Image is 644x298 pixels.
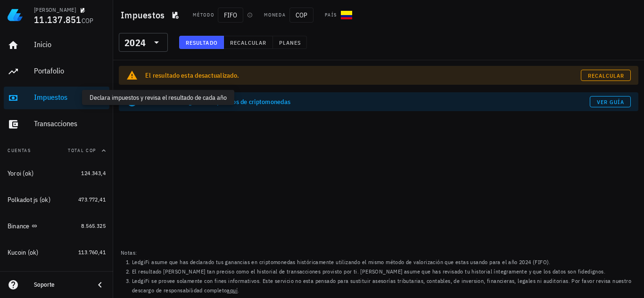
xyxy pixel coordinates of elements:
[8,222,30,230] div: Binance
[8,249,39,257] div: Kucoin (ok)
[4,60,109,83] a: Portafolio
[145,71,581,80] div: El resultado esta desactualizado.
[4,241,109,264] a: Kucoin (ok) 113.760,41
[4,87,109,109] a: Impuestos
[78,196,106,203] span: 473.772,41
[581,70,631,81] a: Recalcular
[132,258,636,267] li: LedgiFi asume que has declarado tus ganancias en criptomonedas históricamente utilizando el mismo...
[8,8,23,23] img: LedgiFi
[264,11,286,19] div: Moneda
[82,16,94,25] span: COP
[132,276,636,295] li: LedgiFi se provee solamente con fines informativos. Este servicio no esta pensado para sustituir ...
[4,139,109,162] button: CuentasTotal COP
[4,34,109,56] a: Inicio
[4,188,109,211] a: Polkadot js (ok) 473.772,41
[121,8,168,23] h1: Impuestos
[81,169,106,177] span: 124.343,4
[4,113,109,136] a: Transacciones
[590,96,631,107] a: Ver guía
[113,245,644,298] footer: Notas:
[179,36,224,49] button: Resultado
[78,249,106,256] span: 113.760,41
[34,40,106,49] div: Inicio
[34,119,106,128] div: Transacciones
[193,11,214,19] div: Método
[4,215,109,237] a: Binance 8.565.325
[185,39,218,46] span: Resultado
[587,72,625,79] span: Recalcular
[119,33,168,52] div: 2024
[224,36,273,49] button: Recalcular
[596,98,625,105] span: Ver guía
[34,6,76,14] div: [PERSON_NAME]
[34,93,106,102] div: Impuestos
[34,13,82,26] span: 11.137.851
[8,169,34,177] div: Yoroi (ok)
[289,8,314,23] span: COP
[227,287,238,294] a: aquí
[132,267,636,276] li: El resultado [PERSON_NAME] tan preciso como el historial de transacciones provisto por ti. [PERSO...
[8,196,50,204] div: Polkadot js (ok)
[68,147,96,153] span: Total COP
[273,36,307,49] button: Planes
[34,66,106,75] div: Portafolio
[341,9,352,21] div: CO-icon
[230,39,267,46] span: Recalcular
[124,38,146,48] div: 2024
[4,162,109,185] a: Yoroi (ok) 124.343,4
[623,8,638,23] div: avatar
[81,222,106,229] span: 8.565.325
[145,97,590,106] div: Revisa nuestra guía de impuestos de criptomonedas
[34,281,87,289] div: Soporte
[325,11,337,19] div: País
[218,8,243,23] span: FIFO
[279,39,301,46] span: Planes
